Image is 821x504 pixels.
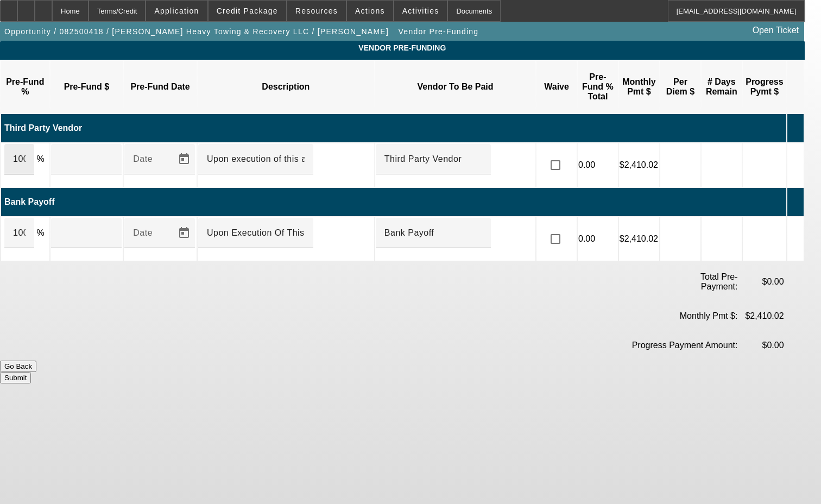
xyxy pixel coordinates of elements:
[704,77,739,97] p: # Days Remain
[173,148,195,170] button: Open calendar
[154,7,199,15] span: Application
[580,72,615,102] p: Pre-Fund % Total
[378,82,533,92] p: Vendor To Be Paid
[347,1,393,21] button: Actions
[694,272,738,292] p: Total Pre-Payment:
[4,197,786,207] p: Bank Payoff
[788,118,799,138] i: Add
[788,155,799,175] i: Delete
[788,229,799,249] i: Delete
[578,160,617,170] p: 0.00
[539,82,574,92] p: Waive
[4,123,786,133] p: Third Party Vendor
[602,341,737,350] p: Progress Payment Amount:
[8,43,797,52] span: Vendor Pre-Funding
[602,311,737,321] p: Monthly Pmt $:
[748,21,803,40] a: Open Ticket
[396,22,482,41] button: Vendor Pre-Funding
[740,277,784,287] p: $0.00
[36,154,44,163] span: %
[788,192,799,212] i: Add
[620,234,659,244] p: $2,410.02
[295,7,338,15] span: Resources
[740,341,784,350] p: $0.00
[394,1,447,21] button: Activities
[399,27,479,36] span: Vendor Pre-Funding
[217,7,278,15] span: Credit Package
[620,160,659,170] p: $2,410.02
[287,1,346,21] button: Resources
[133,228,153,237] mat-label: Date
[384,226,482,240] input: Account
[133,154,153,163] mat-label: Date
[746,77,784,97] p: Progress Pymt $
[4,77,47,97] p: Pre-Fund %
[146,1,207,21] button: Application
[355,7,385,15] span: Actions
[53,82,121,92] p: Pre-Fund $
[4,27,389,36] span: Opportunity / 082500418 / [PERSON_NAME] Heavy Towing & Recovery LLC / [PERSON_NAME]
[663,77,698,97] p: Per Diem $
[127,82,194,92] p: Pre-Fund Date
[402,7,439,15] span: Activities
[740,311,784,321] p: $2,410.02
[36,228,44,237] span: %
[200,82,371,92] p: Description
[384,153,482,166] input: Account
[578,234,617,244] p: 0.00
[209,1,286,21] button: Credit Package
[173,222,195,244] button: Open calendar
[622,77,656,97] p: Monthly Pmt $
